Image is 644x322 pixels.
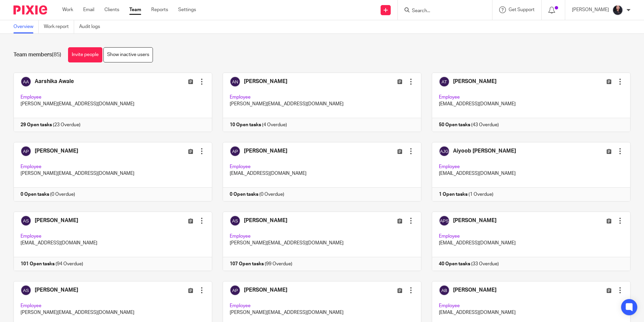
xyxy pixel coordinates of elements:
[79,20,105,33] a: Audit logs
[572,6,609,13] p: [PERSON_NAME]
[52,52,61,57] span: (85)
[13,5,47,15] img: Pixie
[104,6,119,13] a: Clients
[103,47,153,62] a: Show inactive users
[129,6,141,13] a: Team
[83,6,94,13] a: Email
[509,7,535,12] span: Get Support
[44,20,74,33] a: Work report
[411,8,472,14] input: Search
[13,51,61,58] h1: Team members
[13,20,39,33] a: Overview
[151,6,168,13] a: Reports
[612,5,623,16] img: MicrosoftTeams-image.jfif
[178,6,196,13] a: Settings
[68,47,102,62] a: Invite people
[62,6,73,13] a: Work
